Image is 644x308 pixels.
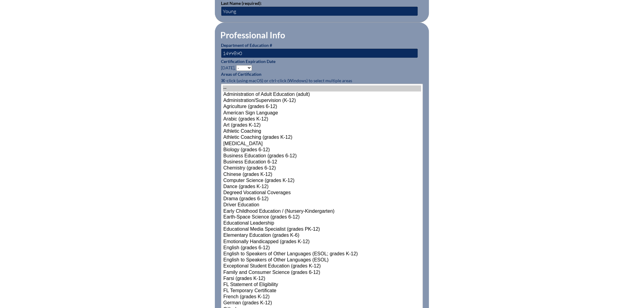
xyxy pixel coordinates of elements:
[223,153,421,159] option: Business Education (grades 6-12)
[223,264,421,270] option: Exceptional Student Education (grades K-12)
[223,221,421,227] option: Educational Leadership
[223,86,421,92] option: --
[223,165,421,171] option: Chemistry (grades 6-12)
[223,294,421,300] option: French (grades K-12)
[223,190,421,196] option: Degreed Vocational Coverages
[223,208,421,215] option: Early Childhood Education / (Nursery-Kindergarten)
[223,245,421,251] option: English (grades 6-12)
[223,233,421,239] option: Elementary Education (grades K-6)
[223,276,421,282] option: Farsi (grades K-12)
[223,116,421,122] option: Arabic (grades K-12)
[223,184,421,190] option: Dance (grades K-12)
[221,65,235,70] span: [DATE],
[223,128,421,135] option: Athletic Coaching
[223,122,421,128] option: Art (grades K-12)
[220,30,286,40] legend: Professional Info
[223,147,421,153] option: Biology (grades 6-12)
[223,141,421,147] option: [MEDICAL_DATA]
[221,43,272,48] label: Department of Education #
[223,282,421,288] option: FL Statement of Eligibility
[223,135,421,141] option: Athletic Coaching (grades K-12)
[221,72,261,77] label: Areas of Certification
[223,202,421,208] option: Driver Education
[223,178,421,184] option: Computer Science (grades K-12)
[223,227,421,233] option: Educational Media Specialist (grades PK-12)
[223,104,421,110] option: Agriculture (grades 6-12)
[223,251,421,257] option: English to Speakers of Other Languages (ESOL; grades K-12)
[223,300,421,306] option: German (grades K-12)
[223,92,421,98] option: Administration of Adult Education (adult)
[223,239,421,245] option: Emotionally Handicapped (grades K-12)
[223,215,421,221] option: Earth-Space Science (grades 6-12)
[223,159,421,165] option: Business Education 6-12
[221,1,262,6] label: Last Name (required):
[223,288,421,294] option: FL Temporary Certificate
[223,172,421,178] option: Chinese (grades K-12)
[223,98,421,104] option: Administration/Supervision (K-12)
[223,196,421,202] option: Drama (grades 6-12)
[223,270,421,276] option: Family and Consumer Science (grades 6-12)
[223,257,421,264] option: English to Speakers of Other Languages (ESOL)
[221,59,275,64] label: Certification Expiration Date
[223,110,421,116] option: American Sign Language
